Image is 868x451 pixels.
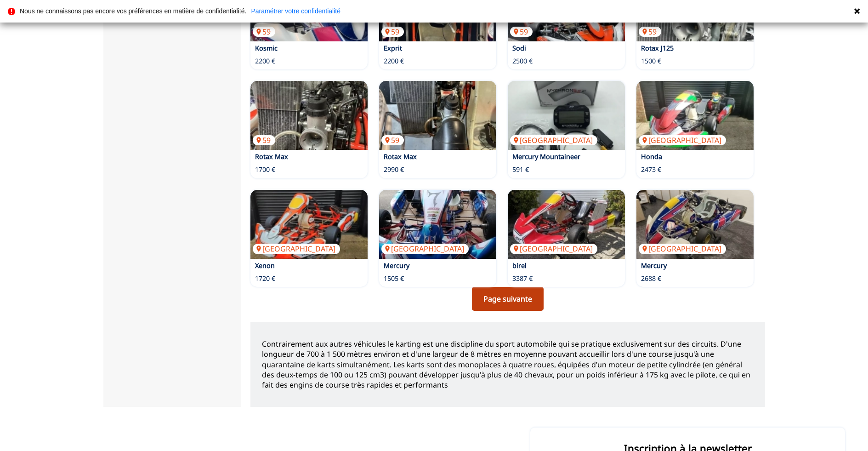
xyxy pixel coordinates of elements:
a: Rotax Max59 [250,81,368,150]
a: Rotax Max59 [379,81,496,150]
p: 59 [381,27,404,37]
p: [GEOGRAPHIC_DATA] [639,135,726,145]
a: Rotax Max [384,152,417,161]
p: 2500 € [512,57,533,66]
a: Page suivante [472,287,544,311]
a: Xenon[GEOGRAPHIC_DATA] [250,190,368,259]
img: Mercury [379,190,496,259]
p: 59 [639,27,661,37]
a: Xenon [255,261,275,270]
a: Mercury[GEOGRAPHIC_DATA] [636,190,754,259]
a: Mercury [384,261,409,270]
a: Paramétrer votre confidentialité [251,8,340,14]
a: Rotax Max [255,152,288,161]
a: Mercury [641,261,667,270]
img: Honda [636,81,754,150]
a: birel[GEOGRAPHIC_DATA] [508,190,625,259]
a: Mercury Mountaineer[GEOGRAPHIC_DATA] [508,81,625,150]
p: 2990 € [384,165,404,174]
p: Nous ne connaissons pas encore vos préférences en matière de confidentialité. [20,8,246,14]
p: 59 [510,27,533,37]
p: [GEOGRAPHIC_DATA] [381,244,469,254]
p: 2688 € [641,274,661,283]
a: Honda[GEOGRAPHIC_DATA] [636,81,754,150]
a: Mercury[GEOGRAPHIC_DATA] [379,190,496,259]
img: Rotax Max [250,81,368,150]
p: 59 [381,135,404,145]
p: 2200 € [384,57,404,66]
img: Mercury Mountaineer [508,81,625,150]
a: Rotax J125 [641,44,674,52]
p: 1720 € [255,274,275,283]
p: 1700 € [255,165,275,174]
p: [GEOGRAPHIC_DATA] [639,244,726,254]
p: [GEOGRAPHIC_DATA] [510,244,597,254]
p: 3387 € [512,274,533,283]
img: birel [508,190,625,259]
a: birel [512,261,527,270]
a: Mercury Mountaineer [512,152,580,161]
p: 591 € [512,165,529,174]
p: Contrairement aux autres véhicules le karting est une discipline du sport automobile qui se prati... [262,339,754,390]
p: [GEOGRAPHIC_DATA] [510,135,597,145]
img: Mercury [636,190,754,259]
p: [GEOGRAPHIC_DATA] [253,244,340,254]
a: Exprit [384,44,402,52]
p: 1500 € [641,57,661,66]
img: Xenon [250,190,368,259]
p: 2473 € [641,165,661,174]
img: Rotax Max [379,81,496,150]
p: 1505 € [384,274,404,283]
p: 59 [253,27,275,37]
p: 2200 € [255,57,275,66]
a: Honda [641,152,662,161]
a: Kosmic [255,44,278,52]
p: 59 [253,135,275,145]
a: Sodi [512,44,526,52]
